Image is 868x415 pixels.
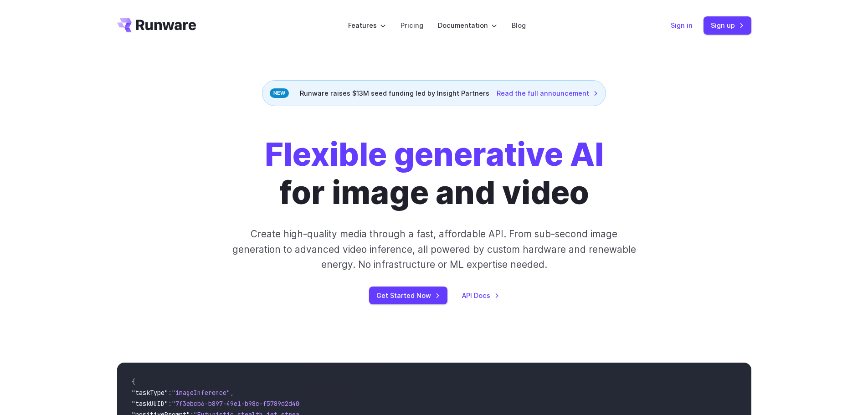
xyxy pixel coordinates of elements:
a: Blog [512,20,526,31]
a: Sign up [704,16,751,34]
div: Runware raises $13M seed funding led by Insight Partners [262,80,606,106]
p: Create high-quality media through a fast, affordable API. From sub-second image generation to adv... [231,226,637,272]
label: Features [348,20,386,31]
span: "7f3ebcb6-b897-49e1-b98c-f5789d2d40d7" [172,400,310,408]
a: API Docs [462,290,499,301]
h1: for image and video [265,135,604,212]
a: Sign in [671,20,693,31]
span: "taskType" [132,389,168,397]
a: Go to / [117,18,196,32]
a: Read the full announcement [497,88,598,98]
a: Pricing [401,20,423,31]
label: Documentation [438,20,497,31]
span: { [132,378,135,386]
span: : [168,400,172,408]
a: Get Started Now [369,287,447,304]
span: , [230,389,234,397]
span: "imageInference" [172,389,230,397]
span: : [168,389,172,397]
span: "taskUUID" [132,400,168,408]
strong: Flexible generative AI [265,135,604,174]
